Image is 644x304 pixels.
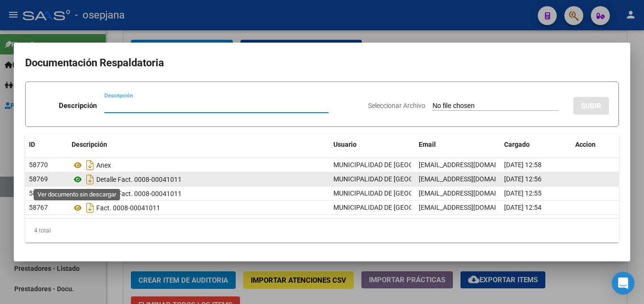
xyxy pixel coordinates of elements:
span: Accion [575,141,596,148]
div: Open Intercom Messenger [612,272,635,295]
span: ID [29,141,35,148]
span: MUNICIPALIDAD DE [GEOGRAPHIC_DATA][PERSON_NAME] . [333,161,512,169]
span: Email [419,141,436,148]
span: MUNICIPALIDAD DE [GEOGRAPHIC_DATA][PERSON_NAME] . [333,189,512,197]
datatable-header-cell: Usuario [330,134,415,155]
datatable-header-cell: Cargado [500,134,571,155]
i: Descargar documento [84,158,96,173]
datatable-header-cell: ID [25,134,68,155]
span: Usuario [333,141,357,148]
span: MUNICIPALIDAD DE [GEOGRAPHIC_DATA][PERSON_NAME] . [333,204,512,211]
span: 58768 [29,189,48,197]
span: MUNICIPALIDAD DE [GEOGRAPHIC_DATA][PERSON_NAME] . [333,175,512,183]
span: [DATE] 12:54 [504,204,542,211]
span: [DATE] 12:56 [504,175,542,183]
span: [EMAIL_ADDRESS][DOMAIN_NAME] [419,175,524,183]
span: [EMAIL_ADDRESS][DOMAIN_NAME] [419,161,524,169]
i: Descargar documento [84,186,96,201]
span: [DATE] 12:55 [504,189,542,197]
i: Descargar documento [84,200,96,215]
span: SUBIR [581,102,601,110]
div: 4 total [25,219,619,242]
span: [EMAIL_ADDRESS][DOMAIN_NAME] [419,189,524,197]
div: Detalle Fact. 0008-00041011 [72,186,326,201]
span: Seleccionar Archivo [368,102,425,109]
datatable-header-cell: Accion [571,134,619,155]
span: [DATE] 12:58 [504,161,542,169]
div: Anex [72,158,326,173]
div: Detalle Fact. 0008-00041011 [72,172,326,187]
i: Descargar documento [84,172,96,187]
h2: Documentación Respaldatoria [25,54,619,72]
span: Descripción [72,141,107,148]
span: 58767 [29,204,48,211]
span: 58770 [29,161,48,169]
span: [EMAIL_ADDRESS][DOMAIN_NAME] [419,204,524,211]
datatable-header-cell: Descripción [68,134,330,155]
p: Descripción [59,100,97,111]
datatable-header-cell: Email [415,134,500,155]
span: Cargado [504,141,530,148]
button: SUBIR [573,97,609,115]
div: Fact. 0008-00041011 [72,200,326,215]
span: 58769 [29,175,48,183]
